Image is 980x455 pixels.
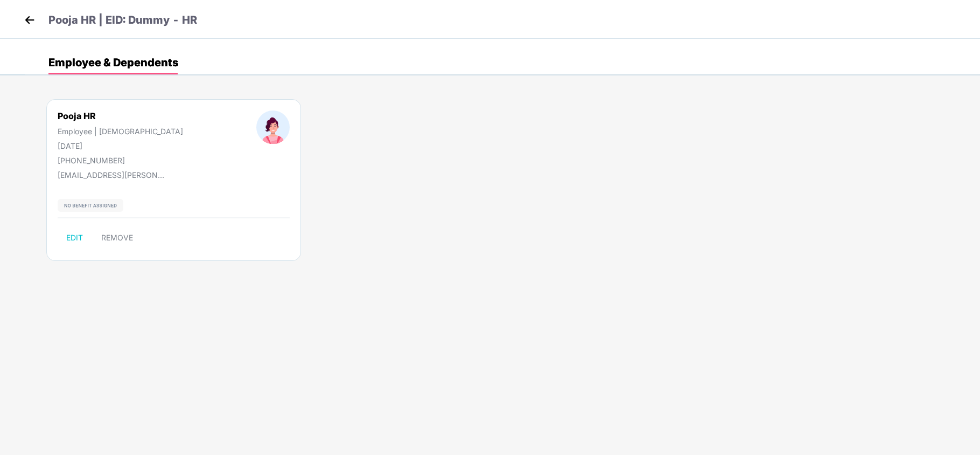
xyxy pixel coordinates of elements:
[66,233,83,242] span: EDIT
[58,199,123,212] img: svg+xml;base64,PHN2ZyB4bWxucz0iaHR0cDovL3d3dy53My5vcmcvMjAwMC9zdmciIHdpZHRoPSIxMjIiIGhlaWdodD0iMj...
[22,12,38,28] img: back
[101,233,133,242] span: REMOVE
[93,229,142,246] button: REMOVE
[48,12,197,29] p: Pooja HR | EID: Dummy - HR
[58,111,183,121] div: Pooja HR
[58,229,92,246] button: EDIT
[58,170,165,180] div: [EMAIL_ADDRESS][PERSON_NAME][DOMAIN_NAME]
[58,141,183,150] div: [DATE]
[256,111,290,144] img: profileImage
[48,57,178,68] div: Employee & Dependents
[58,156,183,165] div: [PHONE_NUMBER]
[58,127,183,136] div: Employee | [DEMOGRAPHIC_DATA]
